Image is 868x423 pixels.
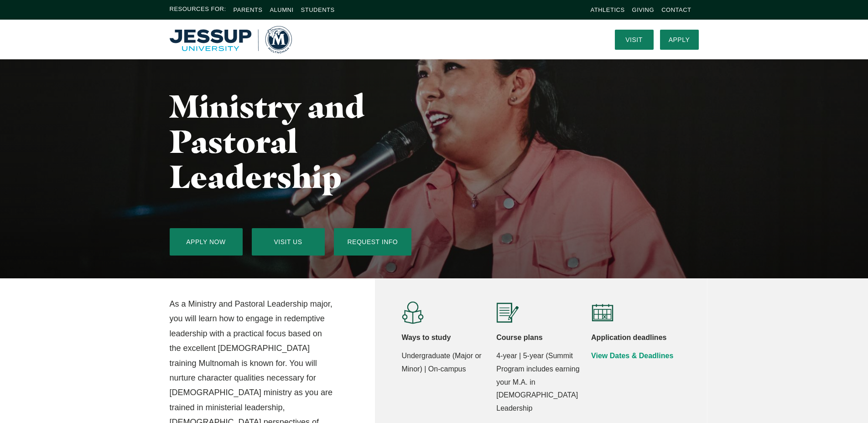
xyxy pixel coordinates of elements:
[401,350,487,376] p: Undergraduate (Major or Minor) | On-campus
[170,5,226,15] span: Resources For:
[301,6,335,13] a: Students
[660,30,699,50] a: Apply
[496,333,582,342] p: Course plans
[591,333,677,342] p: Application deadlines
[252,228,325,256] a: Visit Us
[591,352,673,360] a: View Dates & Deadlines
[591,6,625,13] a: Athletics
[401,333,487,342] p: Ways to study
[615,30,654,50] a: Visit
[234,6,263,13] a: Parents
[496,350,582,415] p: 4-year | 5-year (Summit Program includes earning your M.A. in [DEMOGRAPHIC_DATA] Leadership
[632,6,655,13] a: Giving
[170,89,380,194] h1: Ministry and Pastoral Leadership
[334,228,412,256] button: Request Info
[170,26,292,53] img: Multnomah University Logo
[170,26,292,53] a: Home
[270,6,293,13] a: Alumni
[661,6,691,13] a: Contact
[170,228,243,256] a: Apply Now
